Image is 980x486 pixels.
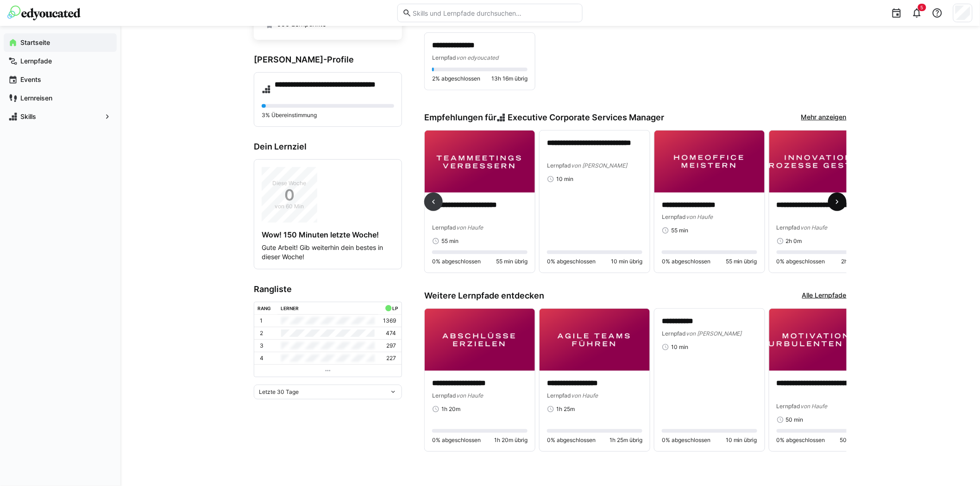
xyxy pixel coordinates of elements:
span: 0% abgeschlossen [547,258,596,265]
span: von Haufe [801,224,828,231]
span: 2h 0m übrig [842,258,872,265]
span: 55 min übrig [726,258,757,265]
span: Lernpfad [432,54,456,61]
span: von [PERSON_NAME] [571,162,627,169]
img: image [769,131,879,193]
span: 55 min übrig [496,258,528,265]
span: von [PERSON_NAME] [686,330,742,337]
span: Lernpfad [432,224,456,231]
a: Alle Lernpfade [802,291,847,301]
img: image [540,309,650,371]
div: Rang [258,305,271,311]
span: von Haufe [456,224,483,231]
span: 55 min [671,227,688,234]
span: 0% abgeschlossen [432,258,481,265]
img: image [769,309,879,371]
p: Gute Arbeit! Gib weiterhin dein bestes in dieser Woche! [262,243,394,262]
h3: Dein Lernziel [254,142,402,152]
span: 50 min übrig [840,436,872,444]
p: 3% Übereinstimmung [262,112,394,119]
img: image [654,131,765,193]
span: Lernpfad [777,403,801,410]
p: 2 [260,330,263,337]
span: 10 min übrig [726,436,757,444]
span: 50 min [786,416,804,424]
span: 1h 20m [441,405,460,413]
span: 13h 16m übrig [491,75,528,82]
span: Letzte 30 Tage [259,388,299,396]
span: 1h 20m übrig [494,436,528,444]
span: Lernpfad [547,392,571,399]
h3: Empfehlungen für [424,112,664,123]
span: 10 min übrig [611,258,642,265]
img: image [425,131,535,193]
span: Lernpfad [777,224,801,231]
p: 4 [260,355,264,362]
span: von Haufe [801,403,828,410]
span: 0% abgeschlossen [777,258,825,265]
h3: Weitere Lernpfade entdecken [424,291,544,301]
a: Mehr anzeigen [801,112,847,123]
h3: [PERSON_NAME]-Profile [254,55,402,65]
span: 0% abgeschlossen [662,436,710,444]
div: Lerner [281,305,299,311]
span: von edyoucated [456,54,498,61]
p: 1369 [383,317,396,324]
span: Executive Corporate Services Manager [508,112,664,123]
span: 0% abgeschlossen [662,258,710,265]
span: Lernpfad [662,330,686,337]
span: 10 min [671,343,688,351]
p: 297 [386,342,396,349]
span: 5 [921,5,923,10]
span: 0% abgeschlossen [777,436,825,444]
span: 2% abgeschlossen [432,75,480,82]
span: 0% abgeschlossen [432,436,481,444]
span: 55 min [441,237,459,245]
span: Lernpfad [547,162,571,169]
span: von Haufe [686,213,713,220]
span: von Haufe [456,392,483,399]
span: 2h 0m [786,237,802,245]
span: 1h 25m [556,405,575,413]
h4: Wow! 150 Minuten letzte Woche! [262,230,394,239]
p: 227 [386,355,396,362]
span: Lernpfad [662,213,686,220]
p: 1 [260,317,263,324]
span: Lernpfad [432,392,456,399]
span: 10 min [556,175,573,183]
span: 0% abgeschlossen [547,436,596,444]
img: image [425,309,535,371]
span: von Haufe [571,392,598,399]
input: Skills und Lernpfade durchsuchen… [412,9,578,17]
p: 474 [386,330,396,337]
h3: Rangliste [254,284,402,294]
span: 1h 25m übrig [609,436,642,444]
p: 3 [260,342,264,349]
div: LP [392,305,398,311]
